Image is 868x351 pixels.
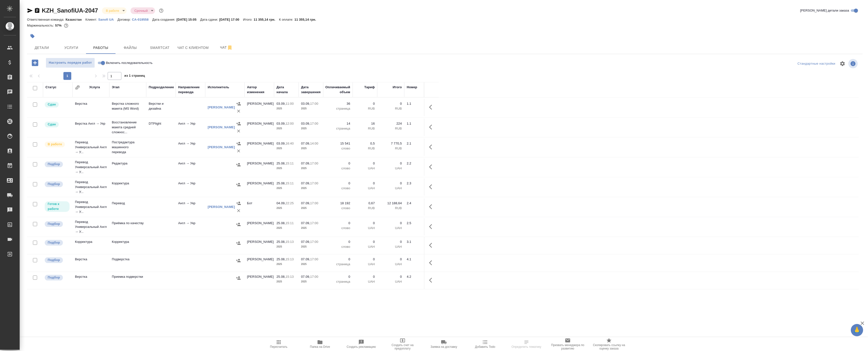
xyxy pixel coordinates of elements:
[27,8,33,14] button: Скопировать ссылку для ЯМессенджера
[276,161,286,165] p: 25.08,
[355,106,375,111] p: RUB
[235,181,242,188] button: Назначить
[245,218,274,235] td: [PERSON_NAME]
[407,201,421,206] div: 2.4
[42,7,98,14] a: KZH_SanofiUA-2047
[301,85,321,95] div: Дата завершения
[235,161,242,168] button: Назначить
[276,244,296,249] p: 2025
[407,101,421,106] div: 1.1
[72,157,109,177] td: Перевод Универсальный Англ → У...
[245,99,274,116] td: [PERSON_NAME]
[208,125,235,129] a: [PERSON_NAME]
[276,106,296,111] p: 2025
[326,201,350,206] p: 18 192
[310,275,318,278] p: 17:00
[112,85,119,90] div: Этап
[118,45,142,51] span: Файлы
[276,221,286,225] p: 25.08,
[176,139,205,156] td: Англ → Укр
[235,207,242,214] button: Удалить
[235,239,242,247] button: Назначить
[286,181,294,185] p: 15:11
[146,119,176,136] td: DTPlight
[310,201,318,205] p: 17:00
[102,7,127,14] div: В работе
[132,17,152,21] a: CA-019558
[28,58,42,68] button: Добавить работу
[63,22,69,29] button: 0.00 UAH; 7994.50 RUB;
[158,7,164,14] button: Доп статусы указывают на важность/срочность заказа
[112,140,144,155] p: Постредактура машинного перевода
[48,162,60,167] p: Подбор
[48,122,56,127] p: Сдан
[355,101,375,106] p: 0
[72,137,109,157] td: Перевод Универсальный Англ → У...
[176,178,205,196] td: Англ → Укр
[301,221,310,225] p: 07.09,
[325,85,350,95] div: Оплачиваемый объем
[48,182,60,187] p: Подбор
[407,239,421,244] div: 3.1
[301,226,321,231] p: 2025
[355,274,375,279] p: 0
[276,206,296,211] p: 2025
[426,141,438,153] button: Здесь прячутся важные кнопки
[85,18,98,21] p: Клиент:
[112,181,144,186] p: Корректура
[48,275,60,280] p: Подбор
[380,146,402,151] p: RUB
[176,119,205,136] td: Англ → Укр
[380,201,402,206] p: 12 188,64
[380,166,402,171] p: UAH
[800,8,849,13] span: [PERSON_NAME] детали заказа
[426,274,438,286] button: Здесь прячутся важные кнопки
[326,161,350,166] p: 0
[245,272,274,289] td: [PERSON_NAME]
[276,279,296,284] p: 2025
[380,226,402,231] p: UAH
[276,257,286,261] p: 25.08,
[301,181,310,185] p: 07.09,
[200,18,219,21] p: Дата сдачи:
[45,85,57,90] div: Статус
[301,122,310,125] p: 03.09,
[326,279,350,284] p: страница
[245,139,274,156] td: [PERSON_NAME]
[48,240,60,245] p: Подбор
[245,237,274,254] td: [PERSON_NAME]
[837,58,848,70] span: Настроить таблицу
[235,147,242,155] button: Удалить
[48,258,60,263] p: Подбор
[286,122,294,125] p: 12:00
[380,101,402,106] p: 0
[44,121,70,128] div: Менеджер проверил работу исполнителя, передает ее на следующий этап
[235,200,242,207] button: Назначить
[286,161,294,165] p: 15:11
[112,201,144,206] p: Перевод
[245,254,274,272] td: [PERSON_NAME]
[301,186,321,191] p: 2025
[326,274,350,279] p: 0
[276,181,286,185] p: 25.08,
[355,121,375,126] p: 16
[407,85,417,90] div: Номер
[276,142,286,145] p: 03.09,
[407,121,421,126] div: 1.1
[89,45,113,51] span: Работы
[301,262,321,267] p: 2025
[301,102,310,105] p: 03.09,
[72,272,109,289] td: Верстка
[112,257,144,262] p: Подверстка
[407,141,421,146] div: 2.1
[235,221,242,228] button: Назначить
[326,262,350,267] p: страница
[796,60,837,68] div: split button
[380,106,402,111] p: RUB
[208,105,235,109] a: [PERSON_NAME]
[235,107,242,115] button: Удалить
[112,120,144,135] p: Восстановление макета средней сложнос...
[310,221,318,225] p: 17:00
[355,146,375,151] p: RUB
[72,119,109,136] td: Верстка Англ → Укр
